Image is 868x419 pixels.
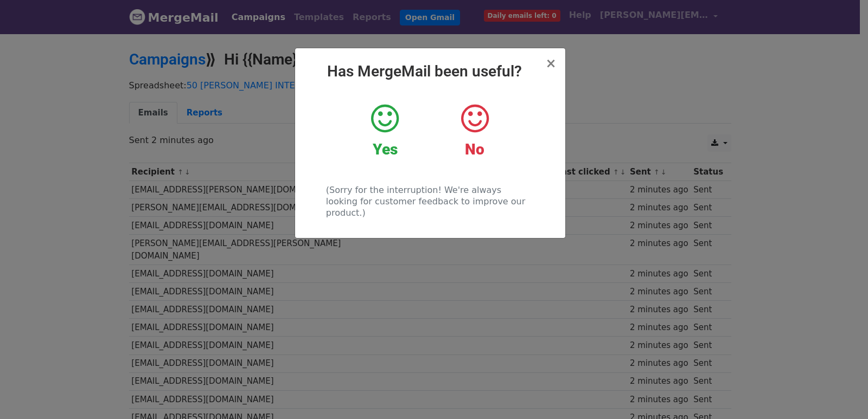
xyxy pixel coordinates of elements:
button: Close [545,57,556,70]
p: (Sorry for the interruption! We're always looking for customer feedback to improve our product.) [326,184,534,218]
strong: Yes [373,140,398,158]
span: × [545,56,556,71]
a: Yes [348,102,422,159]
h2: Has MergeMail been useful? [304,62,557,81]
a: No [438,102,511,159]
strong: No [465,140,484,158]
